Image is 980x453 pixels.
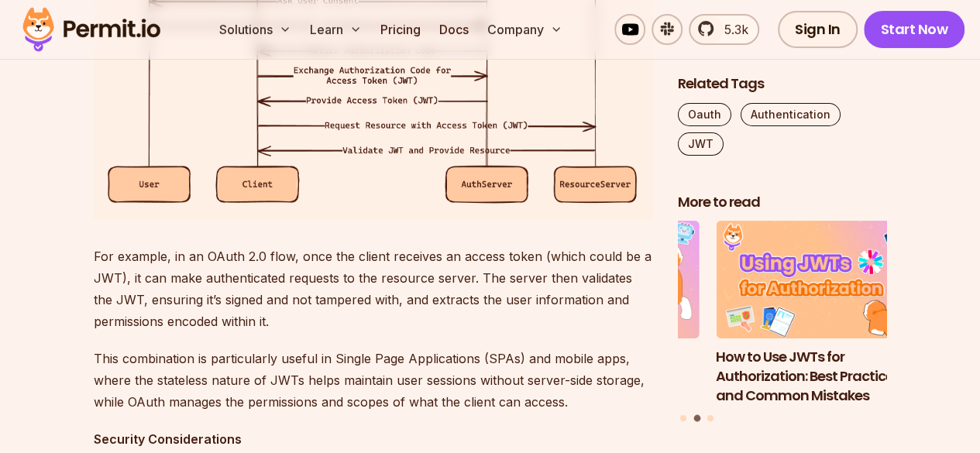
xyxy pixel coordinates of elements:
[864,11,965,48] a: Start Now
[693,415,700,422] button: Go to slide 2
[778,11,858,48] a: Sign In
[94,431,242,447] strong: Security Considerations
[94,348,653,413] p: This combination is particularly useful in Single Page Applications (SPAs) and mobile apps, where...
[678,132,724,156] a: JWT
[213,14,297,45] button: Solutions
[707,415,714,421] button: Go to slide 3
[481,14,569,45] button: Company
[490,221,700,406] li: 1 of 3
[678,193,887,212] h2: More to read
[15,3,167,56] img: Permit logo
[374,14,427,45] a: Pricing
[304,14,368,45] button: Learn
[680,415,686,421] button: Go to slide 1
[716,348,925,405] h3: How to Use JWTs for Authorization: Best Practices and Common Mistakes
[490,348,700,386] h3: Why JWTs Can’t Handle AI Agent Access
[716,221,925,339] img: How to Use JWTs for Authorization: Best Practices and Common Mistakes
[433,14,475,45] a: Docs
[715,20,748,39] span: 5.3k
[678,74,887,94] h2: Related Tags
[716,221,925,406] li: 2 of 3
[741,103,841,126] a: Authentication
[94,245,653,332] p: For example, in an OAuth 2.0 flow, once the client receives an access token (which could be a JWT...
[689,14,759,45] a: 5.3k
[678,103,731,126] a: Oauth
[716,221,925,406] a: How to Use JWTs for Authorization: Best Practices and Common MistakesHow to Use JWTs for Authoriz...
[678,221,887,424] div: Posts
